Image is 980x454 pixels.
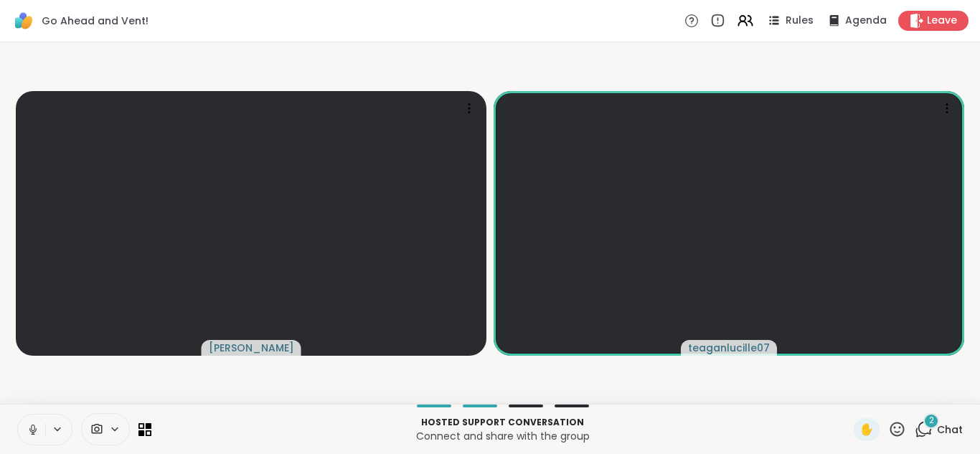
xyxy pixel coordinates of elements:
span: ✋ [859,421,874,438]
span: 2 [929,415,934,427]
span: [PERSON_NAME] [209,341,294,355]
span: Rules [786,14,814,28]
span: Go Ahead and Vent! [42,14,149,28]
img: ShareWell Logomark [11,9,36,33]
span: teaganlucille07 [688,341,770,355]
span: Agenda [845,14,887,28]
span: Leave [927,14,957,28]
span: Chat [937,422,963,437]
p: Connect and share with the group [160,429,845,443]
p: Hosted support conversation [160,416,845,429]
